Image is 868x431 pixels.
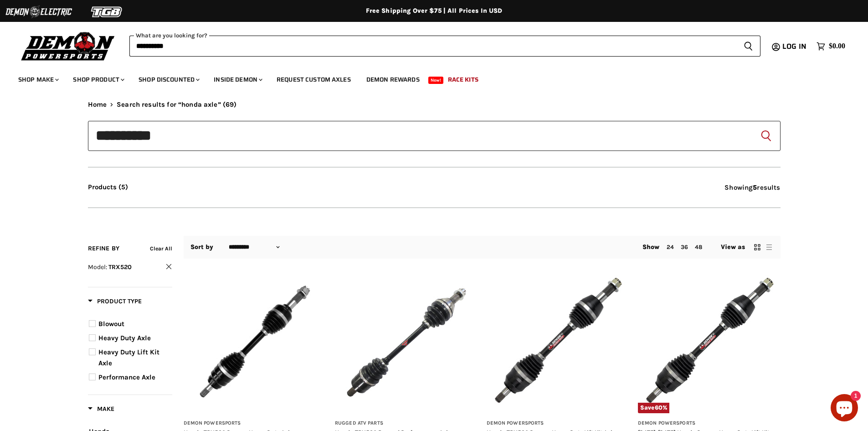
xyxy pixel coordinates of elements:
img: Honda TRX520 Demon Heavy Duty Axle [184,270,326,413]
span: Show [642,243,660,251]
span: Save % [638,403,669,413]
span: Performance Axle [98,373,155,381]
span: Showing results [724,183,780,192]
a: 36 [681,244,688,250]
h3: Demon Powersports [638,420,781,427]
span: View as [721,244,745,251]
h3: Demon Powersports [487,420,629,427]
h3: Demon Powersports [184,420,326,427]
a: 24 [667,244,674,250]
span: TRX520 [108,263,132,271]
button: Search [759,129,773,143]
button: Clear all filters [150,244,172,254]
img: Demon Powersports [18,30,118,62]
button: grid view [753,243,762,252]
nav: Breadcrumbs [88,101,781,109]
span: 60 [655,404,663,411]
span: New! [428,77,444,84]
span: Log in [782,41,806,52]
a: Shop Discounted [132,70,205,89]
ul: Main menu [11,67,843,89]
a: Inside Demon [207,70,268,89]
div: Free Shipping Over $75 | All Prices In USD [70,7,799,15]
button: Products (5) [88,183,128,191]
img: TGB Logo 2 [73,3,141,21]
span: Make [88,405,114,413]
button: list view [765,243,774,252]
img: Honda TRX520 Rugged Performance Axle [335,270,478,413]
span: Heavy Duty Axle [98,334,151,342]
a: Shop Make [11,70,64,89]
a: Race Kits [441,70,485,89]
span: Product Type [88,297,142,305]
input: Search [88,121,781,151]
h3: Rugged ATV Parts [335,420,478,427]
button: Filter by Product Type [88,297,142,308]
form: Product [129,36,760,57]
span: Heavy Duty Lift Kit Axle [98,348,159,367]
button: Clear filter by Model TRX520 [88,262,172,274]
img: 2014-2025 Honda Demon Heavy Duty Lift Kit Axle Front Left PAXL-4050HD-5ET [638,270,781,413]
strong: 5 [753,183,757,192]
span: $0.00 [829,42,845,51]
form: Product [88,121,781,151]
img: Demon Electric Logo 2 [5,3,73,21]
span: Blowout [98,320,124,328]
a: Demon Rewards [360,70,426,89]
label: Sort by [190,244,214,251]
span: Model: [88,263,107,271]
a: Shop Product [66,70,130,89]
a: 2014-2025 Honda Demon Heavy Duty Lift Kit Axle Front Left PAXL-4050HD-5ETSave60% [638,270,781,413]
span: Search results for “honda axle” (69) [117,101,236,109]
input: Search [129,36,736,57]
inbox-online-store-chat: Shopify online store chat [828,394,861,424]
a: Request Custom Axles [270,70,358,89]
button: Search [736,36,760,57]
span: Refine By [88,244,119,252]
button: Filter by Make [88,405,114,416]
img: Honda TRX520 Demon Heavy Duty Lift Kit Axle [487,270,629,413]
a: 48 [695,244,702,250]
a: Home [88,101,107,109]
a: $0.00 [812,40,850,53]
a: Log in [778,42,812,51]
